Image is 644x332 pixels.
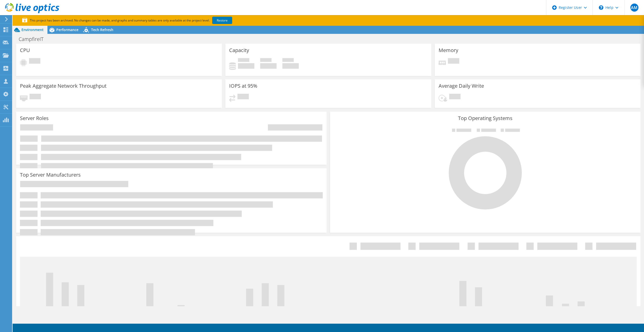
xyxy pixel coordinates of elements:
[229,48,249,53] h3: Capacity
[282,58,294,63] span: Total
[238,63,254,69] h4: 0 GiB
[599,5,603,10] svg: \n
[20,115,49,121] h3: Server Roles
[56,27,78,32] span: Performance
[16,36,51,42] h1: CampfireIT
[439,83,484,89] h3: Average Daily Write
[20,83,106,89] h3: Peak Aggregate Network Throughput
[21,27,44,32] span: Environment
[20,48,30,53] h3: CPU
[229,83,257,89] h3: IOPS at 95%
[334,115,637,121] h3: Top Operating Systems
[439,48,458,53] h3: Memory
[91,27,113,32] span: Tech Refresh
[630,4,638,12] span: AM
[20,172,81,178] h3: Top Server Manufacturers
[282,63,299,69] h4: 0 GiB
[29,58,40,65] span: Pending
[237,94,249,101] span: Pending
[30,94,41,101] span: Pending
[260,58,272,63] span: Free
[22,18,270,23] p: This project has been archived. No changes can be made, and graphs and summary tables are only av...
[449,94,461,101] span: Pending
[212,17,232,24] a: Restore
[238,58,249,63] span: Used
[448,58,459,65] span: Pending
[260,63,277,69] h4: 0 GiB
